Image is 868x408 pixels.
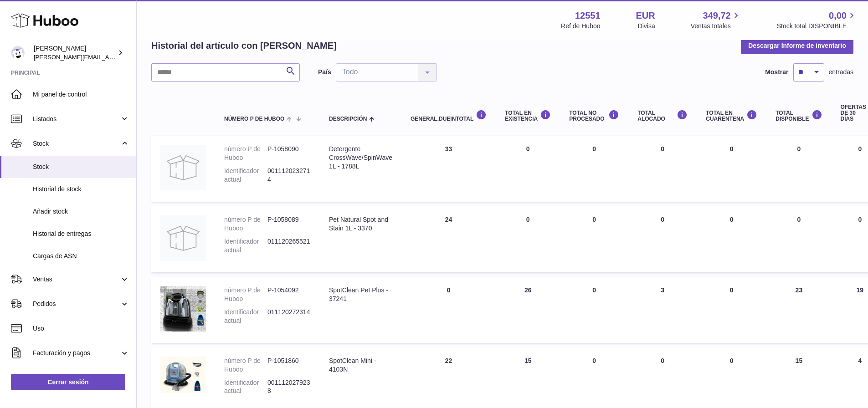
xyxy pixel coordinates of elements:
[505,110,551,122] div: Total en EXISTENCIA
[224,215,267,233] dt: número P de Huboo
[224,357,267,374] dt: número P de Huboo
[151,40,337,52] h2: Historial del artículo con [PERSON_NAME]
[267,378,311,396] dd: 0011120279238
[401,206,496,272] td: 24
[777,22,857,31] span: Stock total DISPONIBLE
[496,277,560,343] td: 26
[224,145,267,162] dt: número P de Huboo
[33,300,120,308] span: Pedidos
[329,116,367,122] span: Descripción
[730,145,734,153] span: 0
[267,308,311,325] dd: 011120272314
[411,110,487,122] div: general.dueInTotal
[766,206,831,272] td: 0
[267,215,311,233] dd: P-1058089
[318,68,331,76] label: País
[267,357,311,374] dd: P-1051860
[741,37,853,54] button: Descargar Informe de inventario
[33,252,129,260] span: Cargas de ASN
[33,90,129,99] span: Mi panel de control
[706,110,757,122] div: Total en CUARENTENA
[33,139,120,148] span: Stock
[766,136,831,202] td: 0
[160,145,206,190] img: product image
[569,110,619,122] div: Total NO PROCESADO
[575,10,601,22] strong: 12551
[496,206,560,272] td: 0
[224,378,267,396] dt: Identificador actual
[33,229,129,238] span: Historial de entregas
[766,277,831,343] td: 23
[730,357,734,364] span: 0
[11,374,125,390] a: Cerrar sesión
[224,116,284,122] span: número P de Huboo
[703,10,731,22] span: 349,72
[496,136,560,202] td: 0
[638,22,655,31] div: Divisa
[829,10,847,22] span: 0,00
[777,10,857,31] a: 0,00 Stock total DISPONIBLE
[34,53,231,61] span: [PERSON_NAME][EMAIL_ADDRESS][PERSON_NAME][DOMAIN_NAME]
[730,216,734,223] span: 0
[224,308,267,325] dt: Identificador actual
[160,286,206,331] img: product image
[691,22,741,31] span: Ventas totales
[561,22,600,31] div: Ref de Huboo
[160,357,206,393] img: product image
[33,324,129,333] span: Uso
[730,286,734,294] span: 0
[267,237,311,255] dd: 011120265521
[33,349,120,357] span: Facturación y pagos
[776,110,822,122] div: Total DISPONIBLE
[224,237,267,255] dt: Identificador actual
[560,277,628,343] td: 0
[160,215,206,261] img: product image
[11,46,25,60] img: gerardo.montoiro@cleverenterprise.es
[33,163,129,171] span: Stock
[636,10,655,22] strong: EUR
[33,275,120,284] span: Ventas
[267,286,311,303] dd: P-1054092
[628,277,697,343] td: 3
[329,286,392,303] div: SpotClean Pet Plus - 37241
[33,185,129,194] span: Historial de stock
[560,206,628,272] td: 0
[33,207,129,216] span: Añadir stock
[267,167,311,184] dd: 0011120232714
[329,145,392,171] div: Detergente CrossWave/SpinWave 1L - 1788L
[401,277,496,343] td: 0
[267,145,311,162] dd: P-1058090
[560,136,628,202] td: 0
[637,110,688,122] div: Total ALOCADO
[765,68,788,76] label: Mostrar
[34,44,116,61] div: [PERSON_NAME]
[224,286,267,303] dt: número P de Huboo
[401,136,496,202] td: 33
[329,357,392,374] div: SpotClean Mini - 4103N
[224,167,267,184] dt: Identificador actual
[829,68,853,76] span: entradas
[329,215,392,233] div: Pet Natural Spot and Stain 1L - 3370
[628,206,697,272] td: 0
[628,136,697,202] td: 0
[691,10,741,31] a: 349,72 Ventas totales
[33,115,120,123] span: Listados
